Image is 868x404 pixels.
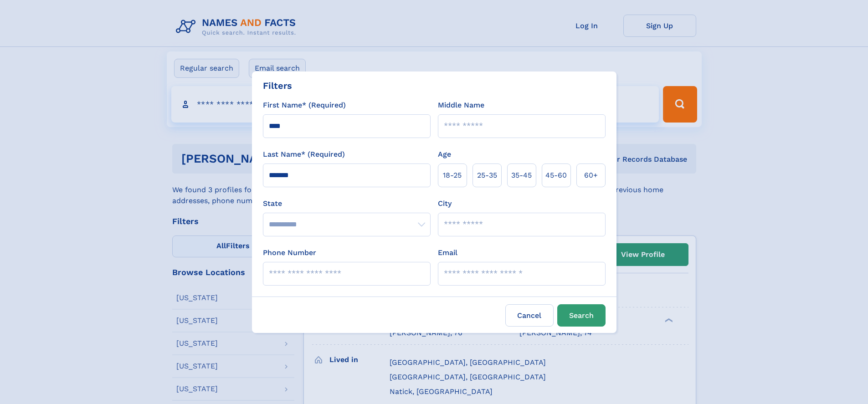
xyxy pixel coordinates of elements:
[477,170,497,181] span: 25‑35
[263,198,431,209] label: State
[438,100,484,111] label: Middle Name
[511,170,532,181] span: 35‑45
[438,247,457,258] label: Email
[263,79,292,92] div: Filters
[263,100,346,111] label: First Name* (Required)
[438,149,451,160] label: Age
[505,304,554,327] label: Cancel
[584,170,598,181] span: 60+
[263,247,316,258] label: Phone Number
[545,170,567,181] span: 45‑60
[438,198,452,209] label: City
[263,149,345,160] label: Last Name* (Required)
[557,304,606,327] button: Search
[443,170,462,181] span: 18‑25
